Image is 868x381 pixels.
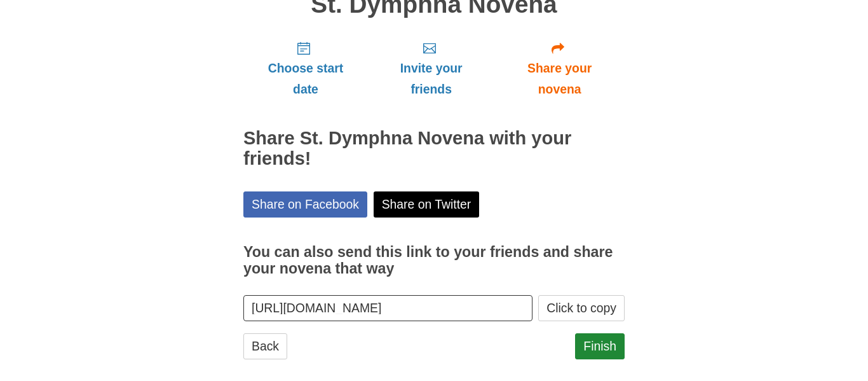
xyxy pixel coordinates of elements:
h2: Share St. Dymphna Novena with your friends! [243,128,625,169]
span: Invite your friends [381,58,482,100]
a: Back [243,333,287,359]
h3: You can also send this link to your friends and share your novena that way [243,244,625,277]
span: Share your novena [507,58,612,100]
a: Share on Twitter [374,191,480,218]
span: Choose start date [256,58,355,100]
button: Click to copy [538,295,625,321]
a: Invite your friends [368,31,494,106]
a: Finish [575,333,625,359]
a: Share on Facebook [243,191,367,218]
a: Share your novena [494,31,625,106]
a: Choose start date [243,31,368,106]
